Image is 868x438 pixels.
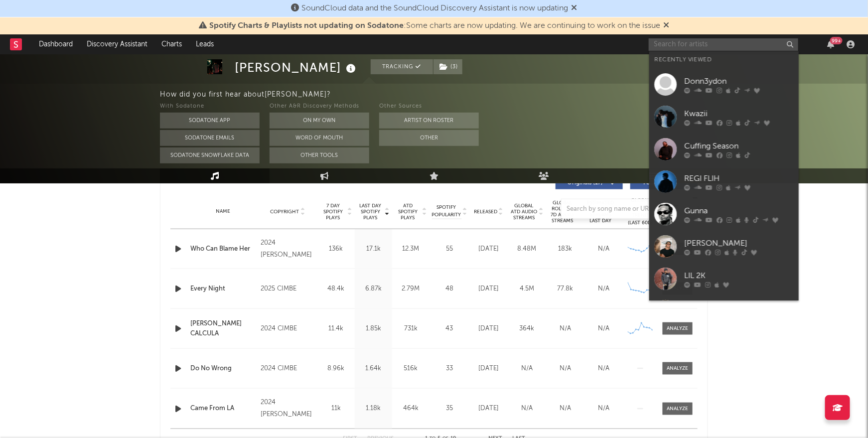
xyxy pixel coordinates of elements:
div: 516k [395,364,427,374]
div: 2025 CIMBE [261,283,315,295]
div: 1.18k [357,404,390,414]
button: Sodatone App [160,113,260,129]
div: Kwazii [684,108,794,120]
div: Recently Viewed [654,54,794,66]
div: 11k [320,404,352,414]
div: 8.48M [510,244,544,254]
input: Search for artists [649,38,798,51]
div: [PERSON_NAME] [684,237,794,249]
div: [DATE] [472,324,505,334]
div: N/A [549,404,582,414]
a: Came From LA [190,404,256,414]
a: [PERSON_NAME] [649,230,799,263]
a: Dashboard [32,34,80,54]
div: [DATE] [472,244,505,254]
div: 77.8k [549,284,582,294]
input: Search by song name or URL [562,205,667,213]
div: N/A [587,284,620,294]
button: Sodatone Snowflake Data [160,147,260,163]
div: Gunna [684,205,794,217]
a: Cuffing Season [649,133,799,165]
span: Dismiss [571,4,577,12]
a: Do No Wrong [190,364,256,374]
div: 33 [432,364,467,374]
a: REGI FLIH [649,165,799,198]
a: Gunna [649,198,799,230]
div: [DATE] [472,404,505,414]
div: 6.87k [357,284,390,294]
div: Other A&R Discovery Methods [270,101,369,113]
span: SoundCloud data and the SoundCloud Discovery Assistant is now updating [301,4,568,12]
a: Every Night [190,284,256,294]
div: With Sodatone [160,101,260,113]
div: 35 [432,404,467,414]
div: 2024 CIMBE [261,363,315,375]
div: Other Sources [379,101,479,113]
div: 2024 [PERSON_NAME] [261,397,315,421]
div: N/A [587,244,620,254]
div: N/A [549,324,582,334]
div: How did you first hear about [PERSON_NAME] ? [160,89,868,101]
div: [DATE] [472,284,505,294]
button: 99+ [827,40,834,48]
div: REGI FLIH [684,172,794,184]
a: Zo Trapalot [649,295,799,327]
div: LIL 2K [684,270,794,282]
a: Kwazii [649,101,799,133]
div: Donn3ydon [684,75,794,87]
div: 11.4k [320,324,352,334]
a: Discovery Assistant [80,34,154,54]
button: (3) [434,59,462,74]
div: 183k [549,244,582,254]
div: N/A [510,404,544,414]
div: 2.79M [395,284,427,294]
div: 99 + [830,37,843,44]
div: 43 [432,324,467,334]
div: [DATE] [472,364,505,374]
div: N/A [587,364,620,374]
div: 12.3M [395,244,427,254]
div: 364k [510,324,544,334]
a: Who Can Blame Her [190,244,256,254]
div: 2024 [PERSON_NAME] [261,237,315,261]
span: Spotify Charts & Playlists not updating on Sodatone [209,22,404,30]
div: 48.4k [320,284,352,294]
span: Dismiss [663,22,669,30]
div: Cuffing Season [684,140,794,152]
a: [PERSON_NAME] CALCULA [190,319,256,338]
a: LIL 2K [649,263,799,295]
button: Word Of Mouth [270,130,369,146]
a: Charts [154,34,189,54]
button: Tracking [371,59,433,74]
a: Leads [189,34,221,54]
div: N/A [510,364,544,374]
div: 2024 CIMBE [261,323,315,335]
button: Other [379,130,479,146]
div: 4.5M [510,284,544,294]
button: Sodatone Emails [160,130,260,146]
div: N/A [587,324,620,334]
div: 55 [432,244,467,254]
a: Donn3ydon [649,68,799,101]
button: Artist on Roster [379,113,479,129]
div: 48 [432,284,467,294]
div: Global Streaming Trend (Last 60D) [625,197,655,227]
div: 136k [320,244,352,254]
div: 464k [395,404,427,414]
div: 17.1k [357,244,390,254]
div: [PERSON_NAME] [235,59,358,76]
span: : Some charts are now updating. We are continuing to work on the issue [209,22,660,30]
div: N/A [587,404,620,414]
div: 1.64k [357,364,390,374]
button: On My Own [270,113,369,129]
div: N/A [549,364,582,374]
div: 1.85k [357,324,390,334]
button: Other Tools [270,147,369,163]
div: 8.96k [320,364,352,374]
div: 731k [395,324,427,334]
